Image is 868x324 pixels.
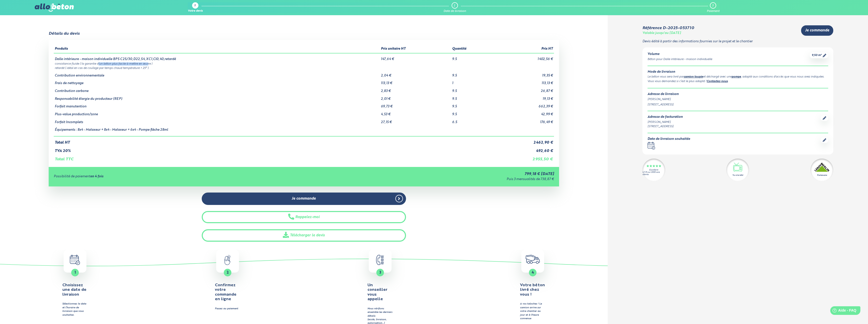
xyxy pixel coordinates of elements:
[451,78,494,85] td: 1
[805,28,829,33] span: Je commande
[54,117,380,124] td: Forfait Incomplets
[642,26,694,30] div: Référence D-2025-053710
[35,4,74,12] img: allobéton
[54,153,494,162] td: Total TTC
[54,45,380,53] th: Produits
[649,169,658,171] div: Excellent
[380,117,451,124] td: 27,15 €
[648,137,690,141] div: Date de livraison souhaitée
[801,25,833,36] a: Je commande
[451,101,494,109] td: 9.5
[54,70,380,78] td: Contribution environnementale
[215,283,240,302] h4: Confirmez votre commande en ligne
[292,197,316,201] span: Je commande
[54,175,310,179] div: Possibilité de paiement
[712,4,713,7] div: 3
[454,4,455,7] div: 2
[494,153,554,162] td: 2 955,50 €
[54,124,380,136] td: Équipements : 8x4 - Malaxeur + 8x4 - Malaxeur + 6x4 - Pompe flèche 28ml
[648,52,712,56] div: Volume
[90,175,103,178] strong: en 4 fois
[54,145,494,153] td: TVA 20%
[444,10,466,13] div: Date de livraison
[451,85,494,93] td: 9.5
[642,31,681,35] div: Valable jusqu'au [DATE]
[380,45,451,53] th: Prix unitaire HT
[648,79,828,84] div: Vous vous demandez si c’est le plus adapté ? .
[707,80,728,83] a: Contactez-nous
[684,75,703,78] a: camion toupie
[380,78,451,85] td: 113,13 €
[494,93,554,101] td: 19,13 €
[54,66,554,70] td: retardé ( idéal en cas de coulage par temps chaud température > 25° )
[380,70,451,78] td: 2,04 €
[54,109,380,117] td: Plus-value production/zone
[380,53,451,61] td: 147,64 €
[202,229,406,242] a: Télécharger le devis
[451,109,494,117] td: 9.5
[494,70,554,78] td: 19,35 €
[494,117,554,124] td: 176,49 €
[54,101,380,109] td: Forfait manutention
[532,271,534,274] span: 4
[54,78,380,85] td: Frais de nettoyage
[202,193,406,205] a: Je commande
[707,2,719,13] a: 3 Paiement
[494,101,554,109] td: 662,39 €
[648,70,828,74] div: Mode de livraison
[54,61,554,66] td: consistance fluide ( la garantie d’un béton plus facile à mettre en œuvre )
[367,283,393,302] h4: Un conseiller vous appelle
[526,255,540,264] img: truck.c7a9816ed8b9b1312949.png
[642,40,834,44] p: Devis édité à partir des informations fournies sur le projet et le chantier
[494,136,554,145] td: 2 462,90 €
[54,136,494,145] td: Total HT
[823,304,862,318] iframe: Help widget launcher
[62,302,88,317] div: Sélectionnez la date et l’horaire de livraison que vous souhaitez.
[648,103,828,107] div: [STREET_ADDRESS]
[494,45,554,53] th: Prix HT
[54,93,380,101] td: Responsabilité élargie du producteur (REP)
[648,115,683,119] div: Adresse de facturation
[202,211,406,223] button: Rappelez-moi
[379,271,381,274] span: 3
[451,45,494,53] th: Quantité
[707,10,719,13] div: Paiement
[648,75,828,79] div: Le béton vous sera livré par et déchargé avec une , adapté aux conditions d'accès que vous nous a...
[194,4,195,8] div: 1
[520,283,545,297] h4: Votre béton livré chez vous !
[451,117,494,124] td: 6.5
[648,120,683,124] div: [PERSON_NAME]
[642,171,665,176] div: 4.7/5 sur 2300 avis clients
[451,53,494,61] td: 9.5
[451,70,494,78] td: 9.5
[227,271,229,274] span: 2
[188,10,203,13] div: Votre devis
[380,101,451,109] td: 69,73 €
[380,85,451,93] td: 2,83 €
[494,85,554,93] td: 26,87 €
[444,2,466,13] a: 2 Date de livraison
[188,2,203,13] a: 1 Votre devis
[62,283,88,297] h4: Choisissez une date de livraison
[648,97,828,102] div: [PERSON_NAME]
[648,92,828,96] div: Adresse de livraison
[75,271,76,274] span: 1
[817,174,827,177] div: Partenaire
[380,93,451,101] td: 2,01 €
[732,174,743,177] div: Vu à la télé
[648,57,712,62] div: Béton pour Dalle intérieure - maison individuelle
[648,124,683,129] div: [STREET_ADDRESS]
[494,109,554,117] td: 42,99 €
[310,172,554,176] div: 799,18 € [DATE]
[494,78,554,85] td: 113,13 €
[451,93,494,101] td: 9.5
[494,145,554,153] td: 492,60 €
[520,302,545,320] div: A vos taloches ! Le camion arrive sur votre chantier au jour et à l'heure convenue
[54,53,380,61] td: Dalle intérieure - maison individuelle BPS C25/30,D22,S4,XC1,Cl0,40,retardé
[215,307,240,311] div: Passez au paiement
[494,53,554,61] td: 1 402,56 €
[54,85,380,93] td: Contribution carbone
[310,178,554,181] div: Puis 3 mensualités de 738,87 €
[49,31,80,36] div: Détails du devis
